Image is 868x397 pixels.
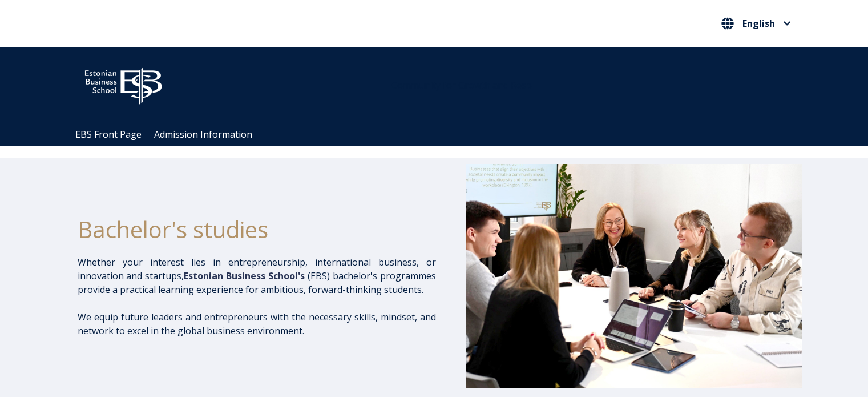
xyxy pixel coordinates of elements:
[78,255,436,296] p: Whether your interest lies in entrepreneurship, international business, or innovation and startup...
[78,215,436,244] h1: Bachelor's studies
[75,59,172,108] img: ebs_logo2016_white
[742,19,775,28] span: English
[69,123,811,146] div: Navigation Menu
[75,128,142,141] a: EBS Front Page
[154,128,252,141] a: Admission Information
[184,270,305,282] span: Estonian Business School's
[78,310,436,338] p: We equip future leaders and entrepreneurs with the necessary skills, mindset, and network to exce...
[718,14,794,33] nav: Select your language
[466,164,802,388] img: Bachelor's at EBS
[718,14,794,33] button: English
[391,79,532,91] span: Community for Growth and Resp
